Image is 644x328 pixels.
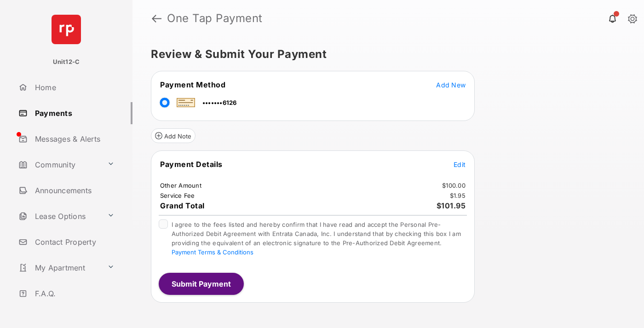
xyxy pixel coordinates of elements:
[151,49,618,60] h5: Review & Submit Your Payment
[160,160,223,169] span: Payment Details
[15,179,132,201] a: Announcements
[172,221,461,256] span: I agree to the fees listed and hereby confirm that I have read and accept the Personal Pre-Author...
[15,128,132,150] a: Messages & Alerts
[202,99,237,106] span: •••••••6126
[53,58,80,67] p: Unit12-C
[159,273,244,295] button: Submit Payment
[160,201,205,210] span: Grand Total
[15,257,103,279] a: My Apartment
[449,191,466,200] td: $1.95
[436,80,466,89] button: Add New
[15,76,132,98] a: Home
[15,231,132,253] a: Contact Property
[160,80,225,89] span: Payment Method
[15,154,103,176] a: Community
[160,181,202,190] td: Other Amount
[454,160,466,169] button: Edit
[52,15,81,44] img: svg+xml;base64,PHN2ZyB4bWxucz0iaHR0cDovL3d3dy53My5vcmcvMjAwMC9zdmciIHdpZHRoPSI2NCIgaGVpZ2h0PSI2NC...
[172,248,253,256] button: I agree to the fees listed and hereby confirm that I have read and accept the Personal Pre-Author...
[437,201,466,210] span: $101.95
[160,191,195,200] td: Service Fee
[15,282,132,305] a: F.A.Q.
[151,128,195,143] button: Add Note
[442,181,466,190] td: $100.00
[436,81,466,89] span: Add New
[15,205,103,227] a: Lease Options
[454,161,466,168] span: Edit
[167,13,263,24] strong: One Tap Payment
[15,102,132,124] a: Payments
